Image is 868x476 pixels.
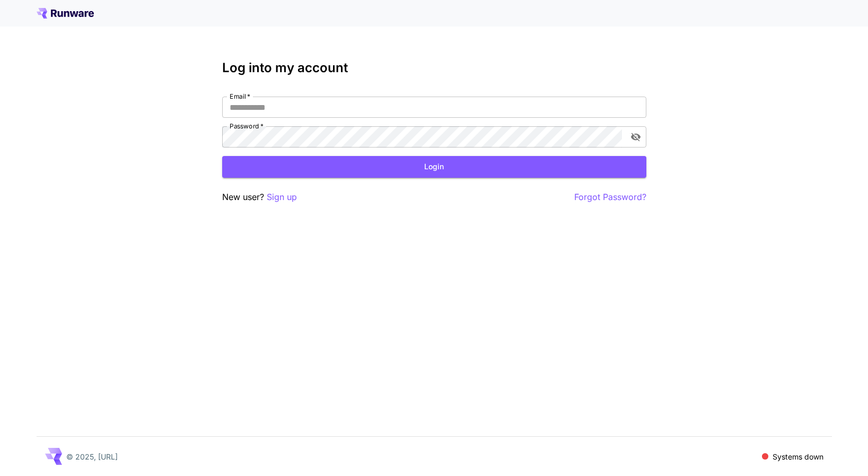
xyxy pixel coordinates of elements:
button: toggle password visibility [626,127,645,146]
button: Login [222,156,646,178]
p: New user? [222,191,297,204]
button: Sign up [267,191,297,204]
h3: Log into my account [222,60,646,75]
label: Password [230,122,264,131]
button: Forgot Password? [574,191,646,204]
p: © 2025, [URL] [66,451,118,462]
label: Email [230,92,250,101]
p: Systems down [773,451,823,462]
